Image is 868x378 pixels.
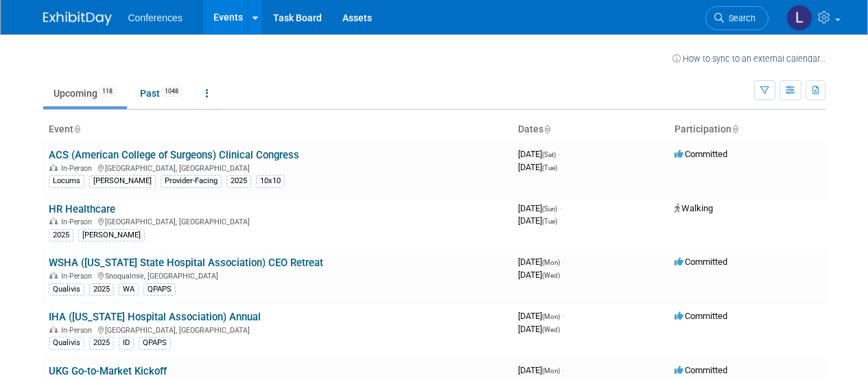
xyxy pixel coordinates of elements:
[558,149,560,159] span: -
[49,272,58,279] img: In-Person Event
[559,203,561,213] span: -
[49,215,507,226] div: [GEOGRAPHIC_DATA], [GEOGRAPHIC_DATA]
[61,217,96,226] span: In-Person
[49,217,58,224] img: In-Person Event
[161,175,222,187] div: Provider-Facing
[49,283,84,296] div: Qualivis
[49,326,58,333] img: In-Person Event
[518,324,560,334] span: [DATE]
[49,257,323,269] a: WSHA ([US_STATE] State Hospital Association) CEO Retreat
[518,215,557,226] span: [DATE]
[128,12,183,23] span: Conferences
[672,54,825,64] a: How to sync to an external calendar...
[119,337,134,349] div: ID
[518,270,560,280] span: [DATE]
[49,162,507,173] div: [GEOGRAPHIC_DATA], [GEOGRAPHIC_DATA]
[49,270,507,281] div: Snoqualmie, [GEOGRAPHIC_DATA]
[78,229,145,241] div: [PERSON_NAME]
[89,337,114,349] div: 2025
[513,118,669,141] th: Dates
[256,175,285,187] div: 10x10
[562,311,564,321] span: -
[724,13,755,23] span: Search
[89,175,156,187] div: [PERSON_NAME]
[119,283,139,296] div: WA
[518,149,560,159] span: [DATE]
[49,164,58,171] img: In-Person Event
[518,162,557,172] span: [DATE]
[89,283,114,296] div: 2025
[786,5,812,31] img: Lisa Hampton
[61,326,96,335] span: In-Person
[43,80,127,106] a: Upcoming118
[675,365,727,375] span: Committed
[98,86,117,97] span: 118
[49,229,73,241] div: 2025
[49,324,507,335] div: [GEOGRAPHIC_DATA], [GEOGRAPHIC_DATA]
[61,272,96,281] span: In-Person
[49,365,167,377] a: UKG Go-to-Market Kickoff
[542,151,556,158] span: (Sat)
[542,164,557,172] span: (Tue)
[161,86,183,97] span: 1048
[518,257,564,267] span: [DATE]
[49,175,84,187] div: Locums
[542,367,560,375] span: (Mon)
[542,313,560,320] span: (Mon)
[518,203,561,213] span: [DATE]
[143,283,176,296] div: QPAPS
[49,311,261,323] a: IHA ([US_STATE] Hospital Association) Annual
[61,164,96,173] span: In-Person
[542,205,557,213] span: (Sun)
[562,257,564,267] span: -
[731,123,738,134] a: Sort by Participation Type
[49,337,84,349] div: Qualivis
[73,123,80,134] a: Sort by Event Name
[542,272,560,279] span: (Wed)
[49,149,299,161] a: ACS (American College of Surgeons) Clinical Congress
[49,203,115,215] a: HR Healthcare
[43,12,112,25] img: ExhibitDay
[518,311,564,321] span: [DATE]
[669,118,825,141] th: Participation
[542,326,560,333] span: (Wed)
[542,217,557,225] span: (Tue)
[226,175,251,187] div: 2025
[675,257,727,267] span: Committed
[675,203,713,213] span: Walking
[518,365,564,375] span: [DATE]
[562,365,564,375] span: -
[542,259,560,266] span: (Mon)
[675,149,727,159] span: Committed
[43,118,513,141] th: Event
[139,337,171,349] div: QPAPS
[130,80,193,106] a: Past1048
[705,6,769,30] a: Search
[675,311,727,321] span: Committed
[543,123,550,134] a: Sort by Start Date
